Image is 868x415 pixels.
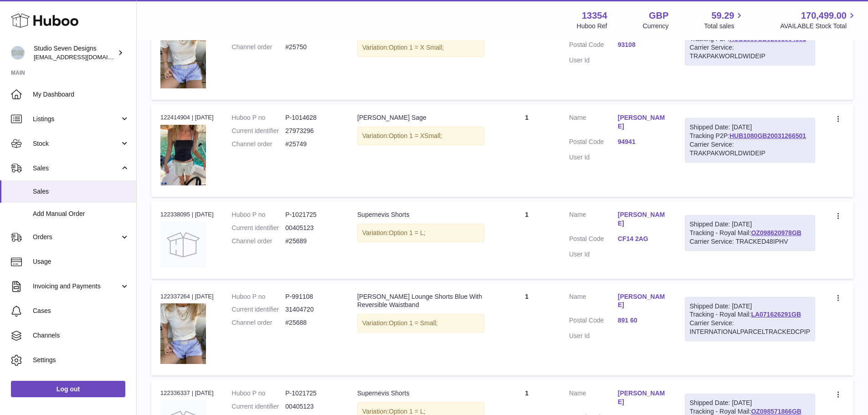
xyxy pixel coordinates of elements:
[704,22,745,31] span: Total sales
[690,43,810,61] div: Carrier Service: TRAKPAKWORLDWIDEIP
[160,222,206,267] img: no-photo.jpg
[780,10,857,31] a: 170,499.00 AVAILABLE Stock Total
[11,46,25,60] img: internalAdmin-13354@internal.huboo.com
[33,356,129,364] span: Settings
[160,389,214,397] div: 122336337 | [DATE]
[33,210,129,218] span: Add Manual Order
[582,10,607,22] strong: 13354
[33,90,129,99] span: My Dashboard
[33,331,129,340] span: Channels
[285,402,339,411] dd: 00405123
[493,201,560,278] td: 1
[389,229,426,236] span: Option 1 = L;
[285,210,339,219] dd: P-1021725
[685,297,815,342] div: Tracking - Royal Mail:
[285,127,339,135] dd: 27973296
[618,235,667,243] a: CF14 2AG
[569,56,618,65] dt: User Id
[232,113,286,122] dt: Huboo P no
[569,138,618,149] dt: Postal Code
[160,113,214,122] div: 122414904 | [DATE]
[34,44,116,61] div: Studio Seven Designs
[160,28,206,88] img: IMG_96902.heic
[690,237,810,246] div: Carrier Service: TRACKED48IPHV
[690,399,810,407] div: Shipped Date: [DATE]
[232,43,286,51] dt: Channel order
[33,115,120,123] span: Listings
[685,118,815,163] div: Tracking P2P:
[357,127,484,145] div: Variation:
[357,210,484,219] div: Supernevis Shorts
[618,113,667,131] a: [PERSON_NAME]
[232,237,286,246] dt: Channel order
[232,305,286,314] dt: Current identifier
[751,311,801,318] a: LA071626291GB
[711,10,734,22] span: 59.29
[232,127,286,135] dt: Current identifier
[160,210,214,219] div: 122338095 | [DATE]
[690,319,810,336] div: Carrier Service: INTERNATIONALPARCELTRACKEDCPIP
[160,292,214,301] div: 122337264 | [DATE]
[389,132,442,139] span: Option 1 = XSmall;
[685,215,815,251] div: Tracking - Royal Mail:
[232,224,286,232] dt: Current identifier
[357,113,484,122] div: [PERSON_NAME] Sage
[751,408,801,415] a: OZ098571866GB
[493,283,560,376] td: 1
[569,389,618,409] dt: Name
[569,316,618,327] dt: Postal Code
[569,113,618,133] dt: Name
[569,41,618,51] dt: Postal Code
[729,132,806,139] a: HUB1080GB20031266501
[34,53,134,61] span: [EMAIL_ADDRESS][DOMAIN_NAME]
[690,140,810,158] div: Carrier Service: TRAKPAKWORLDWIDEIP
[160,303,206,364] img: IMG_96902.heic
[357,389,484,398] div: Supernevis Shorts
[569,210,618,230] dt: Name
[11,381,125,397] a: Log out
[569,153,618,162] dt: User Id
[285,292,339,301] dd: P-991108
[33,282,120,291] span: Invoicing and Payments
[232,389,286,398] dt: Huboo P no
[232,292,286,301] dt: Huboo P no
[751,229,801,236] a: OZ098620978GB
[493,8,560,100] td: 1
[618,316,667,325] a: 891 60
[357,38,484,57] div: Variation:
[160,125,206,185] img: IMG_3149.jpg
[569,250,618,259] dt: User Id
[618,389,667,406] a: [PERSON_NAME]
[685,21,815,66] div: Tracking P2P:
[618,210,667,228] a: [PERSON_NAME]
[285,43,339,51] dd: #25750
[285,318,339,327] dd: #25688
[232,402,286,411] dt: Current identifier
[704,10,745,31] a: 59.29 Total sales
[357,292,484,310] div: [PERSON_NAME] Lounge Shorts Blue With Reversible Waistband
[690,123,810,132] div: Shipped Date: [DATE]
[357,224,484,242] div: Variation:
[285,140,339,149] dd: #25749
[33,164,120,173] span: Sales
[493,104,560,197] td: 1
[33,307,129,315] span: Cases
[643,22,669,31] div: Currency
[569,235,618,246] dt: Postal Code
[285,237,339,246] dd: #25689
[33,233,120,241] span: Orders
[569,292,618,312] dt: Name
[33,187,129,196] span: Sales
[389,44,444,51] span: Option 1 = X Small;
[389,408,426,415] span: Option 1 = L;
[285,113,339,122] dd: P-1014628
[577,22,607,31] div: Huboo Ref
[690,302,810,311] div: Shipped Date: [DATE]
[232,210,286,219] dt: Huboo P no
[780,22,857,31] span: AVAILABLE Stock Total
[33,257,129,266] span: Usage
[33,139,120,148] span: Stock
[285,389,339,398] dd: P-1021725
[801,10,847,22] span: 170,499.00
[569,332,618,340] dt: User Id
